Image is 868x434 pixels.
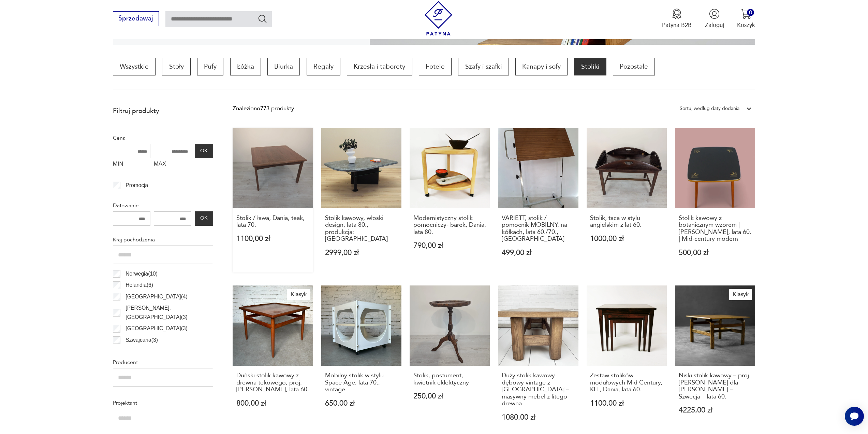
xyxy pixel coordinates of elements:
[737,9,755,29] button: 0Koszyk
[126,281,153,290] p: Holandia ( 6 )
[587,128,667,272] a: Stolik, taca w stylu angielskim z lat 60.Stolik, taca w stylu angielskim z lat 60.1000,00 zł
[502,215,575,243] h3: VARIETT, stolik / pomocnik MOBILNY, na kółkach, lata 60./70., [GEOGRAPHIC_DATA]
[267,58,300,75] a: Biurka
[458,58,509,75] a: Szafy i szafki
[126,269,158,278] p: Norwegia ( 10 )
[741,9,751,19] img: Ikona koszyka
[419,58,452,75] a: Fotele
[347,58,412,75] a: Krzesła i taborety
[413,215,486,236] h3: Modernistyczny stolik pomocniczy- barek, Dania, lata 80.
[113,16,159,22] a: Sprzedawaj
[421,1,456,36] img: Patyna - sklep z meblami i dekoracjami vintage
[502,249,575,256] p: 499,00 zł
[126,336,158,345] p: Szwajcaria ( 3 )
[675,128,755,272] a: Stolik kawowy z botanicznym wzorem | Albert Busch, lata 60. | Mid-century modernStolik kawowy z b...
[126,304,213,322] p: [PERSON_NAME]. [GEOGRAPHIC_DATA] ( 3 )
[679,407,752,414] p: 4225,00 zł
[258,14,267,24] button: Szukaj
[590,235,663,242] p: 1000,00 zł
[325,400,398,407] p: 650,00 zł
[113,358,213,367] p: Producent
[113,158,150,171] label: MIN
[705,9,724,29] button: Zaloguj
[126,324,187,333] p: [GEOGRAPHIC_DATA] ( 3 )
[679,249,752,256] p: 500,00 zł
[126,347,146,356] p: Chiny ( 3 )
[709,9,720,19] img: Ikonka użytkownika
[307,58,340,75] a: Regały
[113,398,213,407] p: Projektant
[413,393,486,400] p: 250,00 zł
[574,58,606,75] a: Stoliki
[413,372,486,386] h3: Stolik, postument, kwietnik eklektyczny
[705,21,724,29] p: Zaloguj
[662,9,692,29] button: Patyna B2B
[590,400,663,407] p: 1100,00 zł
[590,372,663,393] h3: Zestaw stolików modułowych Mid Century, KFF, Dania, lata 60.
[113,58,156,75] a: Wszystkie
[236,235,309,242] p: 1100,00 zł
[413,242,486,249] p: 790,00 zł
[325,372,398,393] h3: Mobilny stolik w stylu Space Age, lata 70., vintage
[613,58,655,75] a: Pozostałe
[590,215,663,229] h3: Stolik, taca w stylu angielskim z lat 60.
[233,128,313,272] a: Stolik / ława, Dania, teak, lata 70.Stolik / ława, Dania, teak, lata 70.1100,00 zł
[502,372,575,407] h3: Duży stolik kawowy dębowy vintage z [GEOGRAPHIC_DATA] – masywny mebel z litego drewna
[325,249,398,256] p: 2999,00 zł
[498,128,578,272] a: VARIETT, stolik / pomocnik MOBILNY, na kółkach, lata 60./70., BremsheyVARIETT, stolik / pomocnik ...
[154,158,191,171] label: MAX
[236,372,309,393] h3: Duński stolik kawowy z drewna tekowego, proj. [PERSON_NAME], lata 60.
[113,235,213,244] p: Kraj pochodzenia
[672,9,682,19] img: Ikona medalu
[737,21,755,29] p: Koszyk
[113,201,213,210] p: Datowanie
[113,107,213,115] p: Filtruj produkty
[195,211,213,226] button: OK
[321,128,401,272] a: Stolik kawowy, włoski design, lata 80., produkcja: WłochyStolik kawowy, włoski design, lata 80., ...
[197,58,223,75] a: Pufy
[502,414,575,421] p: 1080,00 zł
[233,104,294,113] div: Znaleziono 773 produkty
[747,9,754,16] div: 0
[662,9,692,29] a: Ikona medaluPatyna B2B
[845,407,864,426] iframe: Smartsupp widget button
[162,58,190,75] a: Stoły
[126,181,148,190] p: Promocja
[236,215,309,229] h3: Stolik / ława, Dania, teak, lata 70.
[126,292,187,301] p: [GEOGRAPHIC_DATA] ( 4 )
[662,21,692,29] p: Patyna B2B
[195,144,213,158] button: OK
[113,134,213,142] p: Cena
[679,372,752,400] h3: Niski stolik kawowy – proj. [PERSON_NAME] dla [PERSON_NAME] – Szwecja – lata 60.
[680,104,739,113] div: Sortuj według daty dodania
[515,58,568,75] a: Kanapy i sofy
[325,215,398,243] h3: Stolik kawowy, włoski design, lata 80., produkcja: [GEOGRAPHIC_DATA]
[679,215,752,243] h3: Stolik kawowy z botanicznym wzorem | [PERSON_NAME], lata 60. | Mid-century modern
[230,58,261,75] a: Łóżka
[410,128,490,272] a: Modernistyczny stolik pomocniczy- barek, Dania, lata 80.Modernistyczny stolik pomocniczy- barek, ...
[236,400,309,407] p: 800,00 zł
[113,11,159,26] button: Sprzedawaj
